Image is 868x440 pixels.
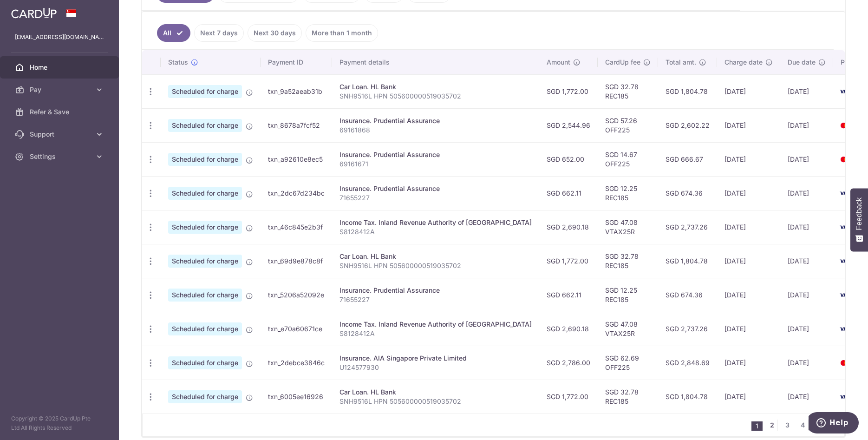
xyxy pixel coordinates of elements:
td: SGD 2,690.18 [539,312,598,346]
span: Scheduled for charge [168,289,242,302]
td: [DATE] [780,210,833,244]
td: [DATE] [717,244,780,278]
td: [DATE] [717,176,780,210]
td: [DATE] [717,74,780,108]
td: SGD 14.67 OFF225 [598,142,658,176]
div: Insurance. Prudential Assurance [339,150,532,159]
td: txn_2debce3846c [261,346,332,380]
div: Income Tax. Inland Revenue Authority of [GEOGRAPHIC_DATA] [339,218,532,227]
p: 71655227 [339,295,532,304]
td: SGD 1,804.78 [658,74,717,108]
td: SGD 662.11 [539,176,598,210]
img: Bank Card [836,120,855,131]
a: Next 7 days [194,24,244,42]
img: Bank Card [836,222,855,233]
span: Amount [547,58,570,67]
td: SGD 12.25 REC185 [598,278,658,312]
td: [DATE] [780,312,833,346]
td: SGD 32.78 REC185 [598,244,658,278]
span: Scheduled for charge [168,187,242,200]
img: Bank Card [836,391,855,402]
td: SGD 674.36 [658,278,717,312]
p: 69161671 [339,159,532,169]
td: SGD 2,737.26 [658,312,717,346]
span: Scheduled for charge [168,356,242,369]
td: SGD 1,804.78 [658,380,717,414]
p: SNH9516L HPN 505600000519035702 [339,92,532,101]
td: SGD 662.11 [539,278,598,312]
span: Scheduled for charge [168,255,242,268]
td: SGD 12.25 REC185 [598,176,658,210]
td: [DATE] [717,142,780,176]
td: [DATE] [717,210,780,244]
td: SGD 47.08 VTAX25R [598,210,658,244]
div: Insurance. Prudential Assurance [339,286,532,295]
iframe: Opens a widget where you can find more information [809,412,859,435]
div: Income Tax. Inland Revenue Authority of [GEOGRAPHIC_DATA] [339,320,532,329]
span: Due date [788,58,816,67]
span: Pay [30,85,91,94]
th: Payment details [332,50,539,74]
th: Payment ID [261,50,332,74]
td: SGD 1,772.00 [539,380,598,414]
td: [DATE] [780,108,833,142]
a: 2 [766,420,777,431]
td: txn_e70a60671ce [261,312,332,346]
td: SGD 2,848.69 [658,346,717,380]
td: SGD 47.08 VTAX25R [598,312,658,346]
div: Car Loan. HL Bank [339,252,532,261]
p: [EMAIL_ADDRESS][DOMAIN_NAME] [15,33,104,42]
img: CardUp [11,7,57,19]
p: 69161868 [339,125,532,135]
td: [DATE] [780,142,833,176]
span: Support [30,130,91,139]
td: [DATE] [780,346,833,380]
td: txn_5206a52092e [261,278,332,312]
a: Next 30 days [248,24,302,42]
td: [DATE] [780,74,833,108]
td: SGD 1,772.00 [539,74,598,108]
span: Charge date [724,58,763,67]
td: [DATE] [717,108,780,142]
div: Insurance. AIA Singapore Private Limited [339,354,532,363]
td: SGD 674.36 [658,176,717,210]
td: [DATE] [780,380,833,414]
p: SNH9516L HPN 505600000519035702 [339,261,532,270]
span: Home [30,63,91,72]
button: Feedback - Show survey [850,188,868,251]
span: CardUp fee [605,58,640,67]
img: Bank Card [836,154,855,165]
span: Total amt. [666,58,696,67]
li: 1 [751,421,763,431]
div: Car Loan. HL Bank [339,82,532,92]
nav: pager [751,414,844,436]
td: SGD 1,772.00 [539,244,598,278]
p: U124577930 [339,363,532,372]
td: SGD 32.78 REC185 [598,74,658,108]
img: Bank Card [836,323,855,335]
td: [DATE] [780,278,833,312]
td: SGD 32.78 REC185 [598,380,658,414]
td: txn_a92610e8ec5 [261,142,332,176]
p: 71655227 [339,193,532,203]
span: Status [168,58,188,67]
td: txn_9a52aeab31b [261,74,332,108]
img: Bank Card [836,86,855,97]
td: SGD 62.69 OFF225 [598,346,658,380]
a: 4 [797,420,808,431]
img: Bank Card [836,357,855,368]
td: txn_8678a7fcf52 [261,108,332,142]
td: txn_69d9e878c8f [261,244,332,278]
span: Scheduled for charge [168,390,242,403]
span: Refer & Save [30,107,91,117]
img: Bank Card [836,256,855,267]
a: All [157,24,190,42]
div: Insurance. Prudential Assurance [339,116,532,125]
span: Scheduled for charge [168,221,242,234]
span: Settings [30,152,91,161]
td: SGD 652.00 [539,142,598,176]
td: SGD 2,544.96 [539,108,598,142]
td: SGD 666.67 [658,142,717,176]
td: [DATE] [717,346,780,380]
